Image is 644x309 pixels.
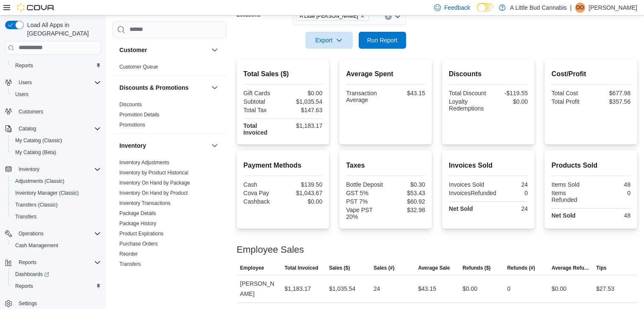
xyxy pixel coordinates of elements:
div: Transaction Average [346,90,384,103]
button: Adjustments (Classic) [8,175,104,187]
span: Reports [19,259,36,266]
div: Subtotal [243,98,281,105]
div: Bottle Deposit [346,181,384,188]
div: $139.50 [285,181,322,188]
h2: Cost/Profit [551,69,630,79]
p: | [570,3,572,13]
span: Adjustments (Classic) [15,178,64,185]
span: Inventory Transactions [119,200,171,207]
span: Dark Mode [477,12,477,12]
div: 24 [373,284,380,294]
a: Settings [15,298,40,309]
div: $0.00 [462,284,477,294]
div: $27.53 [596,284,614,294]
button: Open list of options [394,13,401,20]
span: Customers [15,106,101,117]
div: GST 5% [346,190,384,196]
a: My Catalog (Classic) [12,135,66,146]
button: Clear input [385,13,392,20]
span: Sales (#) [373,265,394,271]
button: Inventory Manager (Classic) [8,187,104,199]
span: Transfers [119,261,141,268]
span: Employee [240,265,264,271]
span: Promotion Details [119,111,160,118]
span: My Catalog (Classic) [12,135,101,146]
div: Cash [243,181,281,188]
span: Refunds (#) [507,265,535,271]
a: Promotion Details [119,112,160,118]
span: Users [19,79,32,86]
div: Vape PST 20% [346,207,384,220]
button: Inventory [15,164,43,174]
span: Run Report [367,36,398,44]
span: Reports [15,283,33,290]
div: $1,035.54 [285,98,322,105]
span: Reports [15,257,101,268]
div: $1,183.17 [285,122,322,129]
div: $0.00 [490,98,528,105]
button: Customer [119,46,208,54]
button: My Catalog (Classic) [8,135,104,146]
span: Load All Apps in [GEOGRAPHIC_DATA] [24,21,101,38]
span: Dashboards [12,269,101,279]
button: Transfers [8,211,104,223]
span: Transfers [15,213,36,220]
div: $43.15 [387,90,425,97]
span: My Catalog (Beta) [12,147,101,157]
span: Inventory [15,164,101,174]
h3: Employee Sales [237,245,304,255]
span: Inventory On Hand by Product [119,190,188,196]
span: Refunds ($) [462,265,490,271]
span: A Little [PERSON_NAME] [300,12,358,20]
img: Cova [17,3,55,12]
div: 0 [500,190,528,196]
span: Inventory Manager (Classic) [15,190,79,196]
div: Loyalty Redemptions [449,98,486,112]
button: Users [2,77,104,88]
button: Cash Management [8,240,104,251]
div: $0.00 [552,284,567,294]
div: 24 [490,205,528,212]
span: Feedback [444,3,470,12]
button: Customer [210,45,220,55]
a: Adjustments (Classic) [12,176,68,186]
div: $147.63 [285,107,322,113]
strong: Net Sold [551,212,575,219]
div: 0 [507,284,511,294]
h3: Discounts & Promotions [119,83,188,92]
a: Customers [15,107,47,117]
a: Dashboards [8,268,104,280]
span: Customers [19,108,43,115]
a: Discounts [119,102,142,108]
span: Average Sale [418,265,450,271]
button: Reports [2,257,104,268]
span: Cash Management [15,242,58,249]
button: Catalog [15,124,39,134]
div: 0 [593,190,630,196]
div: 48 [593,181,630,188]
span: DO [576,3,584,13]
button: Users [8,88,104,100]
div: Items Sold [551,181,589,188]
div: Gift Cards [243,90,281,97]
h2: Payment Methods [243,160,323,171]
span: Package Details [119,210,156,217]
h2: Average Spent [346,69,425,79]
a: Inventory Adjustments [119,160,169,166]
span: Reports [12,61,101,71]
div: Inventory [113,157,227,273]
div: 24 [490,181,528,188]
span: Average Refund [552,265,589,271]
span: Inventory [19,166,39,173]
h3: Customer [119,46,147,54]
div: $357.56 [593,98,630,105]
button: Inventory [2,163,104,175]
a: Transfers (Classic) [12,200,61,210]
div: 48 [593,212,630,219]
div: Cova Pay [243,190,281,196]
span: Inventory Adjustments [119,159,169,166]
button: Reports [15,257,40,268]
div: [PERSON_NAME] [237,275,281,302]
a: Dashboards [12,269,53,279]
button: Customers [2,105,104,118]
